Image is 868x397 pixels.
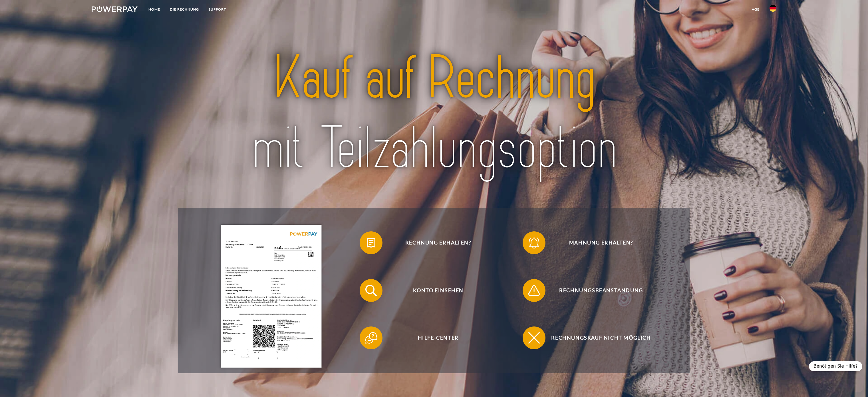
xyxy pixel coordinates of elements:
span: Mahnung erhalten? [531,231,671,254]
img: qb_search.svg [364,283,378,298]
button: Hilfe-Center [360,326,508,349]
a: DIE RECHNUNG [165,4,204,15]
img: logo-powerpay-white.svg [92,6,138,12]
iframe: Schaltfläche zum Öffnen des Messaging-Fensters [845,374,863,392]
button: Rechnung erhalten? [360,231,508,254]
img: title-powerpay_de.svg [208,40,660,187]
span: Rechnung erhalten? [368,231,508,254]
span: Konto einsehen [368,279,508,302]
img: de [770,5,776,12]
button: Rechnungskauf nicht möglich [523,326,671,349]
img: qb_bell.svg [527,236,541,250]
span: Rechnungsbeanstandung [531,279,671,302]
span: Rechnungskauf nicht möglich [531,326,671,349]
div: Benötigen Sie Hilfe? [809,361,862,371]
img: single_invoice_powerpay_de.jpg [221,225,321,368]
a: SUPPORT [204,4,231,15]
img: qb_warning.svg [527,283,541,298]
img: qb_bill.svg [364,236,378,250]
img: qb_close.svg [527,331,541,345]
a: agb [747,4,765,15]
button: Konto einsehen [360,279,508,302]
span: Hilfe-Center [368,326,508,349]
img: qb_help.svg [364,331,378,345]
a: Home [144,4,165,15]
button: Mahnung erhalten? [523,231,671,254]
button: Rechnungsbeanstandung [523,279,671,302]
